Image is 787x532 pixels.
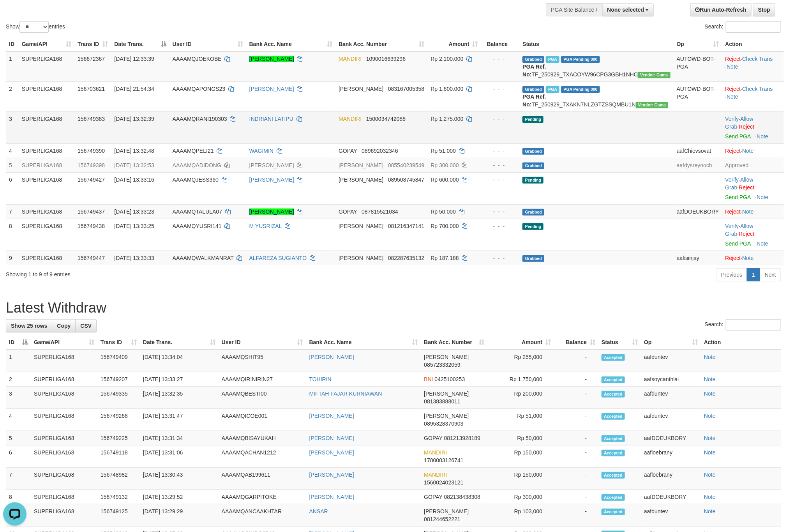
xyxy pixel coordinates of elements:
[725,148,741,154] a: Reject
[173,56,222,62] span: AAAAMQJOEKOBE
[727,94,738,100] a: Note
[704,472,716,478] a: Note
[704,508,716,514] a: Note
[641,372,701,387] td: aafsoycanthlai
[705,319,781,331] label: Search:
[522,177,543,184] span: Pending
[169,37,246,51] th: User ID: activate to sort column ascending
[546,86,559,93] span: Marked by aafchhiseyha
[306,335,421,350] th: Bank Acc. Name: activate to sort column ascending
[309,494,354,500] a: [PERSON_NAME]
[6,37,19,51] th: ID
[725,56,741,62] a: Reject
[522,64,546,78] b: PGA Ref. No:
[173,177,219,183] span: AAAAMQJESS360
[97,387,140,409] td: 156749335
[140,490,219,504] td: [DATE] 13:29:52
[522,86,544,93] span: Grabbed
[757,240,769,247] a: Note
[674,37,722,51] th: Op: activate to sort column ascending
[757,194,769,200] a: Note
[6,372,31,387] td: 2
[19,143,74,158] td: SUPERLIGA168
[484,161,517,169] div: - - -
[366,116,406,122] span: Copy 1500034742088 to clipboard
[339,86,383,92] span: [PERSON_NAME]
[424,413,469,419] span: [PERSON_NAME]
[554,445,598,468] td: -
[431,255,459,261] span: Rp 187.188
[19,37,74,51] th: Game/API: activate to sort column ascending
[97,431,140,445] td: 156749225
[722,51,784,82] td: · ·
[114,86,154,92] span: [DATE] 21:54:34
[80,323,92,329] span: CSV
[607,7,644,13] span: None selected
[674,143,722,158] td: aafChievsovat
[140,335,219,350] th: Date Trans.: activate to sort column ascending
[52,319,76,332] a: Copy
[114,223,154,229] span: [DATE] 13:33:25
[554,431,598,445] td: -
[111,37,169,51] th: Date Trans.: activate to sort column descending
[31,445,97,468] td: SUPERLIGA168
[722,219,784,251] td: · ·
[97,372,140,387] td: 156749207
[173,162,221,168] span: AAAAMQADIDONG
[602,435,625,442] span: Accepted
[57,323,71,329] span: Copy
[339,255,383,261] span: [PERSON_NAME]
[487,372,554,387] td: Rp 1,750,000
[487,335,554,350] th: Amount: activate to sort column ascending
[114,162,154,168] span: [DATE] 13:32:53
[484,254,517,262] div: - - -
[388,177,424,183] span: Copy 089508745847 to clipboard
[3,3,26,27] button: Open LiveChat chat widget
[140,350,219,372] td: [DATE] 13:34:04
[435,376,465,382] span: Copy 0425100253 to clipboard
[6,81,19,111] td: 2
[554,335,598,350] th: Balance: activate to sort column ascending
[705,21,781,33] label: Search:
[173,209,222,215] span: AAAAMQTALULA07
[249,56,294,62] a: [PERSON_NAME]
[19,21,49,33] select: Showentries
[424,479,463,486] span: Copy 1560024023121 to clipboard
[6,21,65,33] label: Show entries
[704,413,716,419] a: Note
[97,490,140,504] td: 156749132
[19,51,74,82] td: SUPERLIGA168
[554,372,598,387] td: -
[431,86,463,92] span: Rp 1.600.000
[339,56,362,62] span: MANDIRI
[522,255,544,262] span: Grabbed
[31,387,97,409] td: SUPERLIGA168
[522,56,544,63] span: Grabbed
[219,431,306,445] td: AAAAMQBISAYUKAH
[388,162,424,168] span: Copy 085540239549 to clipboard
[602,391,625,398] span: Accepted
[140,445,219,468] td: [DATE] 13:31:06
[424,362,460,368] span: Copy 085723332059 to clipboard
[6,267,322,278] div: Showing 1 to 9 of 9 entries
[431,56,463,62] span: Rp 2.100.000
[140,409,219,431] td: [DATE] 13:31:47
[424,421,463,427] span: Copy 0895328370903 to clipboard
[742,56,773,62] a: Check Trans
[97,350,140,372] td: 156749409
[6,300,781,316] h1: Latest Withdraw
[725,223,753,237] span: ·
[431,162,459,168] span: Rp 300.000
[249,223,282,229] a: M YUSRIZAL
[427,37,481,51] th: Amount: activate to sort column ascending
[6,350,31,372] td: 1
[602,413,625,420] span: Accepted
[602,3,654,16] button: None selected
[114,177,154,183] span: [DATE] 13:33:16
[339,148,357,154] span: GOPAY
[19,251,74,265] td: SUPERLIGA168
[487,468,554,490] td: Rp 150,000
[554,409,598,431] td: -
[114,116,154,122] span: [DATE] 13:32:39
[522,116,543,123] span: Pending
